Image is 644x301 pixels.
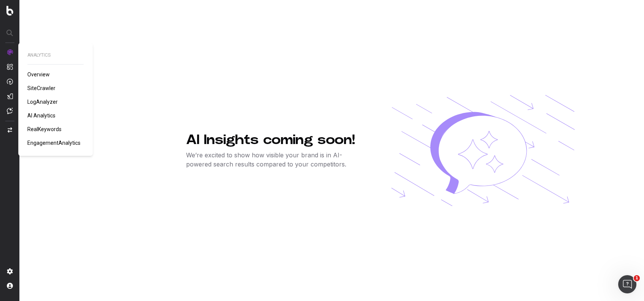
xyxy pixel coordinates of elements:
[27,85,55,91] span: SiteCrawler
[7,63,13,70] img: Intelligence
[7,78,13,85] img: Activation
[27,71,53,78] a: Overview
[186,150,367,169] p: We’re excited to show how visible your brand is in AI-powered search results compared to your com...
[7,49,13,55] img: Analytics
[7,268,13,274] img: Setting
[27,139,84,147] a: EngagementAnalytics
[27,112,58,119] a: AI Analytics
[27,140,80,146] span: EngagementAnalytics
[634,275,640,281] span: 1
[391,95,575,206] img: Discover AI Analytics
[27,52,84,58] span: ANALYTICS
[6,6,13,16] img: Botify logo
[27,112,55,119] span: AI Analytics
[27,99,58,105] span: LogAnalyzer
[186,132,367,147] h1: AI Insights coming soon!
[27,98,61,106] a: LogAnalyzer
[7,108,13,114] img: Assist
[27,84,58,92] a: SiteCrawler
[7,283,13,289] img: My account
[27,126,62,132] span: RealKeywords
[7,93,13,99] img: Studio
[27,125,65,133] a: RealKeywords
[8,127,12,133] img: Switch project
[27,71,50,78] span: Overview
[618,275,636,293] iframe: Intercom live chat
